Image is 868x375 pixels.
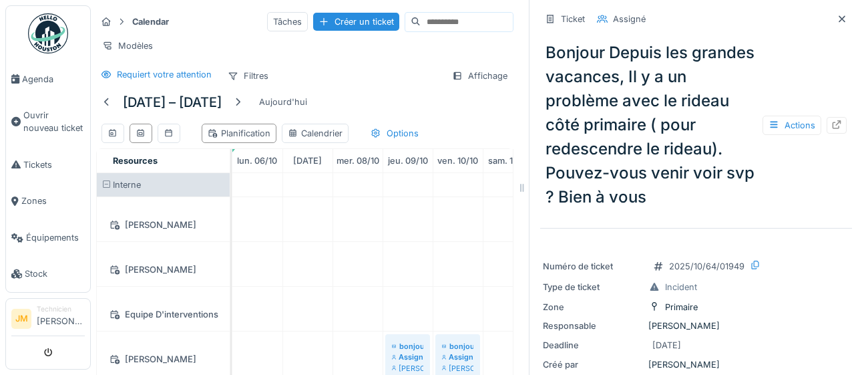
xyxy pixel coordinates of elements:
a: 9 octobre 2025 [385,152,431,170]
span: Agenda [22,73,85,86]
a: 8 octobre 2025 [333,152,383,170]
span: Ouvrir nouveau ticket [23,109,85,134]
div: Equipe D'interventions [105,306,222,323]
a: 11 octobre 2025 [485,152,531,170]
a: 7 octobre 2025 [290,152,325,170]
span: Resources [113,156,158,166]
div: bonjour, serait-il possible de déposer dans le fond du grand réfectoire 6 praticables de 40 cm merci [392,341,423,352]
li: JM [11,309,31,329]
div: Deadline [543,339,643,352]
div: [PERSON_NAME] [442,363,473,374]
strong: Calendar [127,15,174,28]
div: Actions [763,116,821,135]
span: Zones [21,195,85,207]
div: Ticket [561,13,585,25]
div: Options [365,124,425,143]
a: Zones [6,183,90,220]
div: [PERSON_NAME] [105,351,222,368]
h5: [DATE] – [DATE] [123,94,222,110]
div: [PERSON_NAME] [105,217,222,233]
div: [PERSON_NAME] [543,358,849,371]
a: Tickets [6,146,90,183]
div: Modèles [96,36,159,55]
div: Requiert votre attention [117,68,212,81]
div: Créé par [543,358,643,371]
span: Équipements [26,231,85,244]
a: 6 octobre 2025 [234,152,280,170]
a: Agenda [6,61,90,98]
span: Stock [25,267,85,280]
div: Calendrier [288,127,343,140]
div: 2025/10/64/01949 [669,260,744,273]
div: Type de ticket [543,281,643,293]
div: Assigné [613,13,646,25]
div: Responsable [543,320,643,332]
a: 10 octobre 2025 [434,152,481,170]
div: Primaire [665,301,698,314]
div: Tâches [267,12,308,31]
a: Équipements [6,219,90,256]
div: [PERSON_NAME] [392,363,423,374]
div: Aujourd'hui [254,93,312,111]
div: bonjour,serait-il possible d'assemblé les grilles par 2 dans le réfectoire pour quelle tiennent t... [442,341,473,352]
div: Numéro de ticket [543,260,643,273]
div: Assigné [442,352,473,362]
div: Affichage [446,66,513,86]
div: Planification [208,127,270,140]
div: Zone [543,301,643,314]
div: [PERSON_NAME] [543,320,849,332]
div: Incident [665,281,697,293]
div: Technicien [37,304,85,314]
div: [PERSON_NAME] [105,261,222,278]
a: Stock [6,256,90,293]
span: Interne [113,180,141,190]
span: Tickets [23,158,85,171]
div: [DATE] [652,339,681,352]
a: Ouvrir nouveau ticket [6,98,90,147]
div: Assigné [392,352,423,362]
div: Bonjour Depuis les grandes vacances, Il y a un problème avec le rideau côté primaire ( pour redes... [540,35,852,215]
div: Filtres [222,66,274,86]
li: [PERSON_NAME] [37,304,85,333]
div: Créer un ticket [313,13,399,31]
img: Badge_color-CXgf-gQk.svg [28,13,68,53]
a: JM Technicien[PERSON_NAME] [11,304,85,336]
